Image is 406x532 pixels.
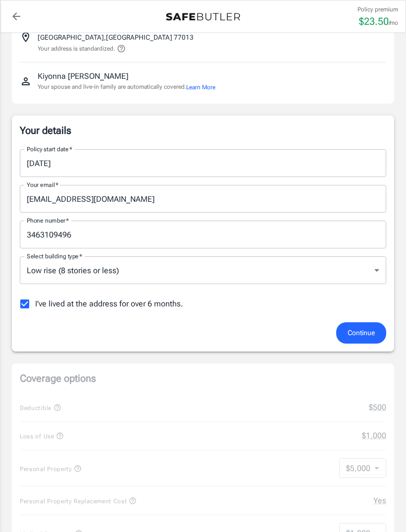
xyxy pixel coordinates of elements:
p: Your details [20,123,386,137]
input: Enter email [20,185,386,213]
span: $ 23.50 [359,15,389,27]
label: Policy start date [27,145,72,153]
button: Learn More [186,83,215,92]
button: Continue [336,322,386,344]
svg: Insured address [20,31,32,43]
span: Continue [348,327,375,339]
p: [GEOGRAPHIC_DATA] , [GEOGRAPHIC_DATA] 77013 [38,32,194,42]
p: Policy premium [357,5,398,14]
a: back to quotes [6,6,26,26]
input: Choose date, selected date is Aug 24, 2025 [20,149,379,177]
svg: Insured person [20,75,32,87]
p: Your spouse and live-in family are automatically covered. [38,82,215,92]
div: Low rise (8 stories or less) [20,256,386,284]
label: Your email [27,180,58,189]
p: /mo [389,18,398,27]
span: I've lived at the address for over 6 months. [35,298,183,310]
input: Enter number [20,221,386,248]
img: Back to quotes [166,13,240,21]
label: Phone number [27,216,69,225]
p: Your address is standardized. [38,44,115,53]
label: Select building type [27,252,82,260]
p: Kiyonna [PERSON_NAME] [38,70,128,82]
